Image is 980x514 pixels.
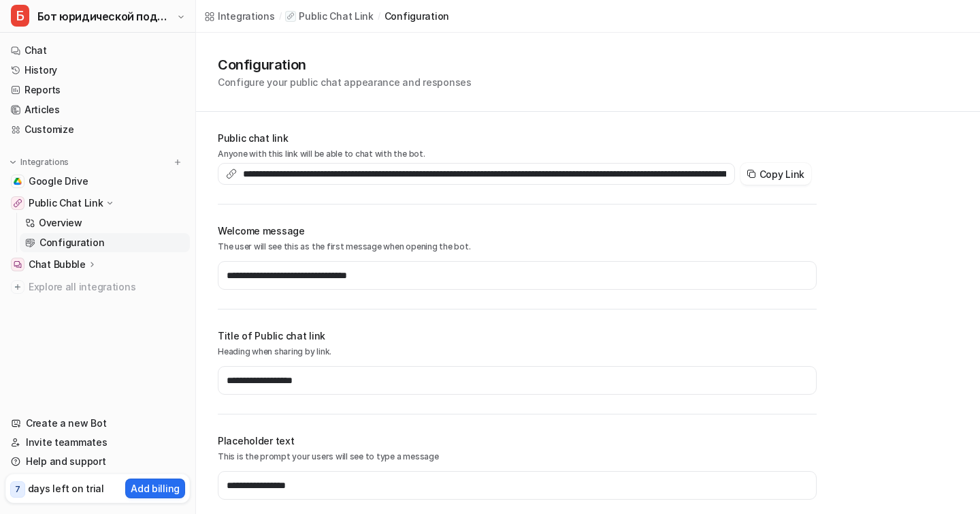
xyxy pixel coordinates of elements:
[5,277,190,297] a: Explore all integrations
[20,213,190,232] a: Overview
[740,163,811,185] button: Copy Link
[14,260,22,269] img: Chat Bubble
[131,481,180,496] p: Add billing
[5,80,190,100] a: Reports
[29,258,86,271] p: Chat Bubble
[5,41,190,60] a: Chat
[218,75,472,89] p: Configure your public chat appearance and responses
[5,414,190,433] a: Create a new Bot
[5,61,190,80] a: History
[29,175,88,188] span: Google Drive
[11,5,29,27] span: Б
[28,481,104,496] p: days left on trial
[385,9,449,23] a: configuration
[5,433,190,452] a: Invite teammates
[218,9,275,23] div: Integrations
[218,434,817,448] h2: Placeholder text
[218,131,817,145] h2: Public chat link
[5,155,73,169] button: Integrations
[173,157,182,167] img: menu_add.svg
[218,329,817,343] h2: Title of Public chat link
[29,276,184,298] span: Explore all integrations
[218,241,817,253] p: The user will see this as the first message when opening the bot.
[218,55,472,75] h1: Configuration
[218,451,817,463] p: This is the prompt your users will see to type a message
[5,172,190,191] a: Google DriveGoogle Drive
[218,148,817,160] p: Anyone with this link will be able to chat with the bot.
[39,216,82,230] p: Overview
[37,7,174,26] span: Бот юридической поддержки
[29,196,103,210] p: Public Chat Link
[14,177,22,185] img: Google Drive
[285,10,374,23] a: Public Chat Link
[279,10,282,22] span: /
[204,9,275,23] a: Integrations
[5,100,190,119] a: Articles
[5,452,190,471] a: Help and support
[125,479,185,498] button: Add billing
[11,280,24,294] img: explore all integrations
[20,157,69,168] p: Integrations
[378,10,380,22] span: /
[20,233,190,252] a: Configuration
[14,199,22,207] img: Public Chat Link
[15,483,20,496] p: 7
[8,157,18,167] img: expand menu
[218,346,817,358] p: Heading when sharing by link.
[218,224,817,238] h2: Welcome message
[39,236,104,250] p: Configuration
[299,10,374,23] p: Public Chat Link
[5,120,190,139] a: Customize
